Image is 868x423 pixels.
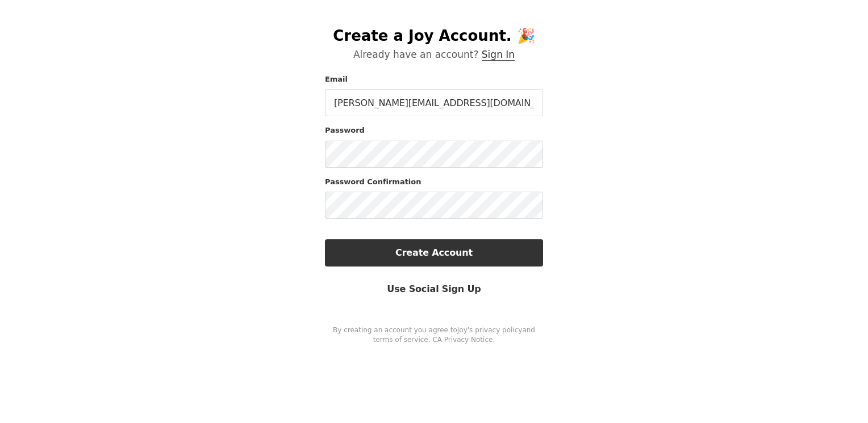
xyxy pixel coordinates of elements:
a: CA Privacy Notice. [432,336,495,344]
button: Create Account [325,239,543,267]
a: Sign In [482,49,515,61]
label: Password Confirmation [325,177,421,187]
a: Use Social Sign Up [325,276,543,303]
h1: Create a Joy Account. 🎉 [325,27,543,46]
label: Password [325,125,365,136]
a: terms of service [373,336,428,344]
p: By creating an account you agree to Joy's and . [325,325,543,345]
label: Email [325,74,348,84]
a: privacy policy [475,326,522,334]
p: Already have an account? [325,46,543,64]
